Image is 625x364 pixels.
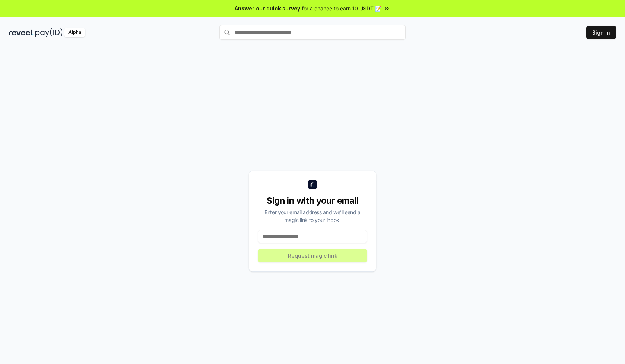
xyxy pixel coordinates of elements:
[64,28,85,37] div: Alpha
[9,28,34,37] img: reveel_dark
[308,180,317,189] img: logo_small
[586,26,616,39] button: Sign In
[258,208,367,224] div: Enter your email address and we’ll send a magic link to your inbox.
[35,28,63,37] img: pay_id
[302,4,381,12] span: for a chance to earn 10 USDT 📝
[258,195,367,207] div: Sign in with your email
[235,4,300,12] span: Answer our quick survey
